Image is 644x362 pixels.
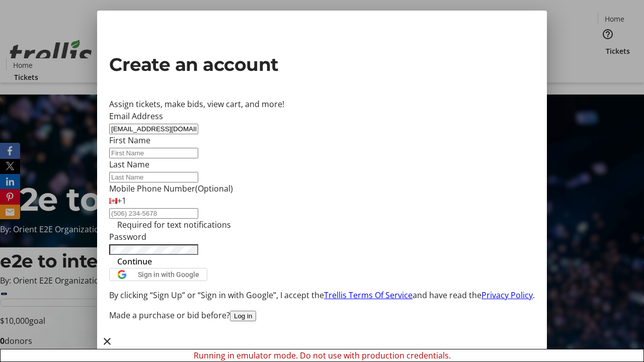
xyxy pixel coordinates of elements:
[109,124,198,134] input: Email Address
[117,219,231,231] tr-hint: Required for text notifications
[109,255,160,267] button: Continue
[109,159,149,170] label: Last Name
[109,289,535,301] p: By clicking “Sign Up” or “Sign in with Google”, I accept the and have read the .
[109,309,535,321] div: Made a purchase or bid before?
[109,148,198,158] input: First Name
[109,208,198,219] input: (506) 234-5678
[117,255,152,267] span: Continue
[109,183,233,194] label: Mobile Phone Number (Optional)
[109,51,535,78] h2: Create an account
[230,311,256,321] button: Log in
[109,98,535,110] div: Assign tickets, make bids, view cart, and more!
[109,231,146,242] label: Password
[109,111,163,122] label: Email Address
[481,290,533,301] a: Privacy Policy
[138,270,199,279] span: Sign in with Google
[109,135,150,146] label: First Name
[97,331,117,351] button: Close
[324,290,413,301] a: Trellis Terms Of Service
[109,172,198,183] input: Last Name
[109,268,207,281] button: Sign in with Google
